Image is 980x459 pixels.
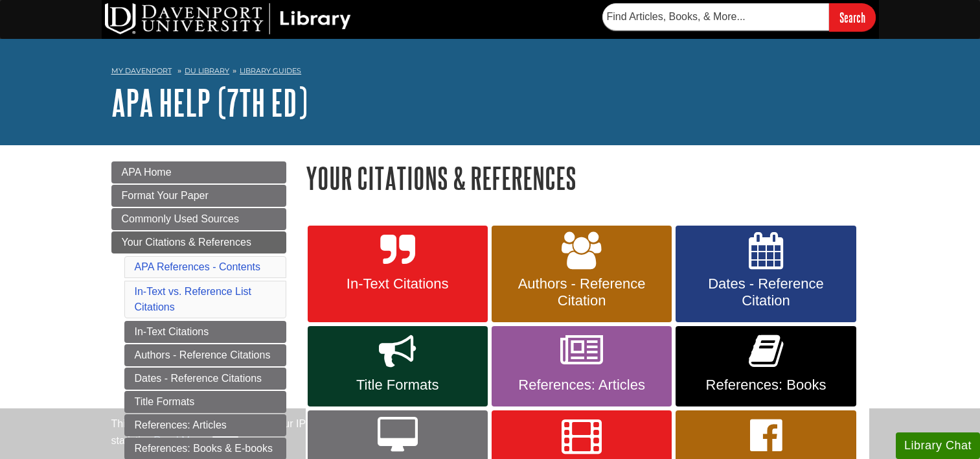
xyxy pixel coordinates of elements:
[501,276,662,309] span: Authors - Reference Citation
[308,226,488,323] a: In-Text Citations
[111,82,308,123] a: APA Help (7th Ed)
[685,377,846,394] span: References: Books
[317,377,478,394] span: Title Formats
[829,3,876,31] input: Search
[896,432,980,459] button: Library Chat
[111,62,869,83] nav: breadcrumb
[685,276,846,309] span: Dates - Reference Citation
[111,231,286,253] a: Your Citations & References
[317,276,478,292] span: In-Text Citations
[240,66,301,75] a: Library Guides
[308,326,488,406] a: Title Formats
[111,185,286,207] a: Format Your Paper
[306,161,869,194] h1: Your Citations & References
[111,161,286,183] a: APA Home
[492,326,672,406] a: References: Articles
[124,414,286,436] a: References: Articles
[105,3,351,34] img: DU Library
[602,3,829,30] input: Find Articles, Books, & More...
[676,326,856,406] a: References: Books
[135,286,252,312] a: In-Text vs. Reference List Citations
[111,208,286,230] a: Commonly Used Sources
[122,190,209,201] span: Format Your Paper
[602,3,876,31] form: Searches DU Library's articles, books, and more
[124,344,286,366] a: Authors - Reference Citations
[122,237,251,248] span: Your Citations & References
[501,377,662,394] span: References: Articles
[122,213,239,224] span: Commonly Used Sources
[135,261,260,272] a: APA References - Contents
[676,226,856,323] a: Dates - Reference Citation
[124,391,286,413] a: Title Formats
[111,65,172,76] a: My Davenport
[122,167,172,178] span: APA Home
[124,368,286,390] a: Dates - Reference Citations
[492,226,672,323] a: Authors - Reference Citation
[124,321,286,343] a: In-Text Citations
[185,66,229,75] a: DU Library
